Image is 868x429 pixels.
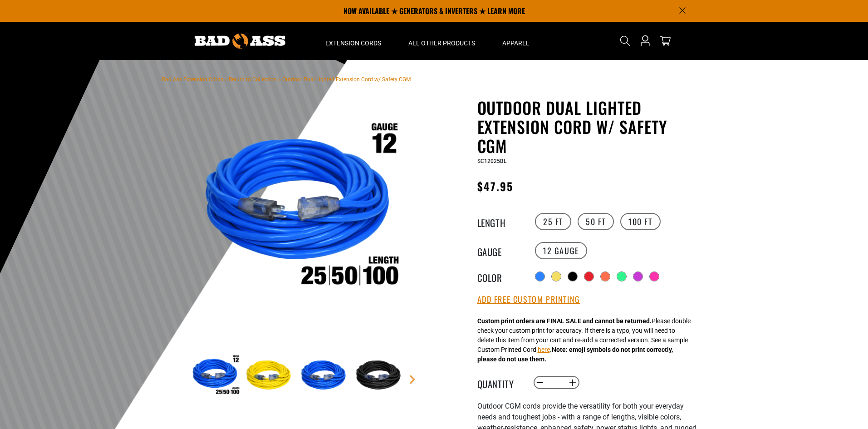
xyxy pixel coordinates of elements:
[279,76,280,83] span: ›
[535,213,571,230] label: 25 FT
[244,350,296,402] img: Yellow
[477,295,580,305] button: Add Free Custom Printing
[395,22,489,60] summary: All Other Products
[620,213,661,230] label: 100 FT
[408,375,417,384] a: Next
[477,245,523,256] legend: Gauge
[225,76,227,83] span: ›
[195,34,285,49] img: Bad Ass Extension Cords
[502,39,530,47] span: Apparel
[618,34,633,48] summary: Search
[477,346,673,363] strong: Note: emoji symbols do not print correctly, please do not use them.
[229,76,277,83] a: Return to Collection
[477,316,691,364] div: Please double check your custom print for accuracy. If there is a typo, you will need to delete t...
[353,350,406,402] img: Black
[477,98,700,155] h1: Outdoor Dual Lighted Extension Cord w/ Safety CGM
[162,76,223,83] a: Bad Ass Extension Cords
[535,242,587,259] label: 12 Gauge
[282,76,411,83] span: Outdoor Dual Lighted Extension Cord w/ Safety CGM
[312,22,395,60] summary: Extension Cords
[477,178,513,194] span: $47.95
[408,39,475,47] span: All Other Products
[162,74,411,84] nav: breadcrumbs
[299,350,351,402] img: Blue
[538,345,550,355] button: here
[477,216,523,227] legend: Length
[477,377,523,389] label: Quantity
[578,213,614,230] label: 50 FT
[477,158,506,164] span: SC12025BL
[489,22,543,60] summary: Apparel
[477,271,523,282] legend: Color
[325,39,381,47] span: Extension Cords
[477,317,652,325] strong: Custom print orders are FINAL SALE and cannot be returned.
